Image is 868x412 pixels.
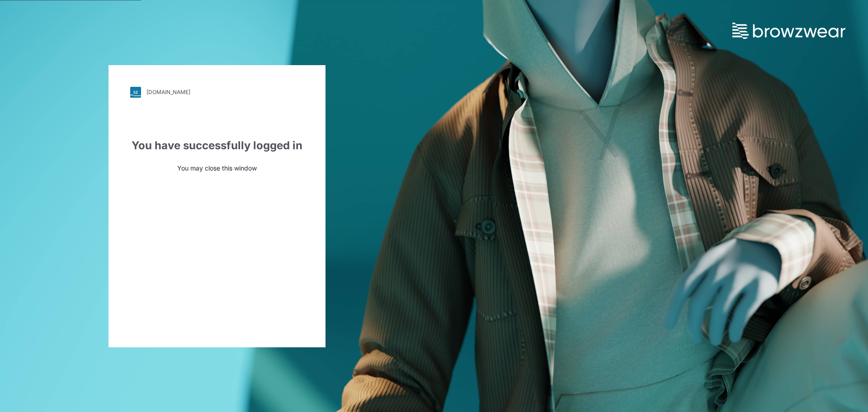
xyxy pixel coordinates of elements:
[130,87,304,98] a: [DOMAIN_NAME]
[130,137,304,154] div: You have successfully logged in
[130,163,304,173] p: You may close this window
[146,89,190,95] div: [DOMAIN_NAME]
[130,87,141,98] img: svg+xml;base64,PHN2ZyB3aWR0aD0iMjgiIGhlaWdodD0iMjgiIHZpZXdCb3g9IjAgMCAyOCAyOCIgZmlsbD0ibm9uZSIgeG...
[732,23,845,39] img: browzwear-logo.73288ffb.svg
